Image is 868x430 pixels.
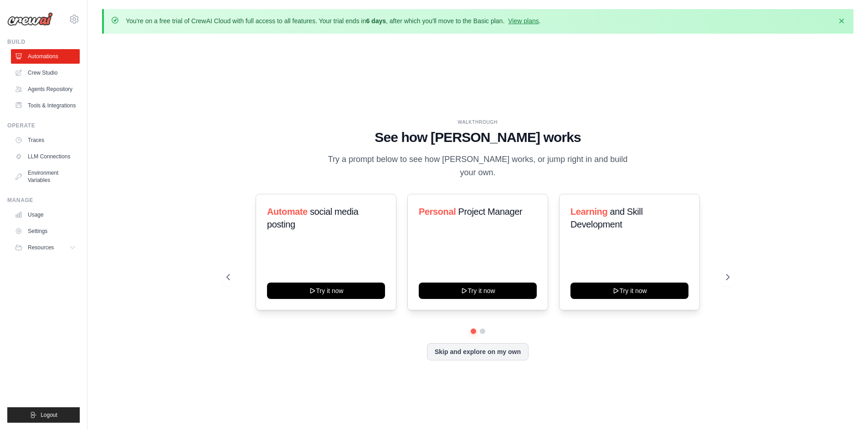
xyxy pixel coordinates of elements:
[508,17,539,25] a: View plans
[11,224,80,238] a: Settings
[11,207,80,222] a: Usage
[325,153,631,180] p: Try a prompt below to see how [PERSON_NAME] works, or jump right in and build your own.
[11,166,80,187] a: Environment Variables
[570,207,607,217] span: Learning
[226,119,729,126] div: WALKTHROUGH
[458,207,522,217] span: Project Manager
[7,122,80,129] div: Operate
[419,283,537,299] button: Try it now
[267,207,308,217] span: Automate
[11,82,80,96] a: Agents Repository
[7,407,80,423] button: Logout
[267,283,385,299] button: Try it now
[570,283,688,299] button: Try it now
[267,207,359,229] span: social media posting
[419,207,456,217] span: Personal
[366,17,386,25] strong: 6 days
[11,66,80,80] a: Crew Studio
[226,129,729,146] h1: See how [PERSON_NAME] works
[7,12,53,26] img: Logo
[126,16,541,25] p: You're on a free trial of CrewAI Cloud with full access to all features. Your trial ends in , aft...
[11,240,80,255] button: Resources
[41,411,57,419] span: Logout
[11,49,80,64] a: Automations
[11,133,80,147] a: Traces
[11,98,80,113] a: Tools & Integrations
[11,149,80,164] a: LLM Connections
[7,197,80,204] div: Manage
[28,244,54,251] span: Resources
[7,38,80,46] div: Build
[427,343,529,360] button: Skip and explore on my own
